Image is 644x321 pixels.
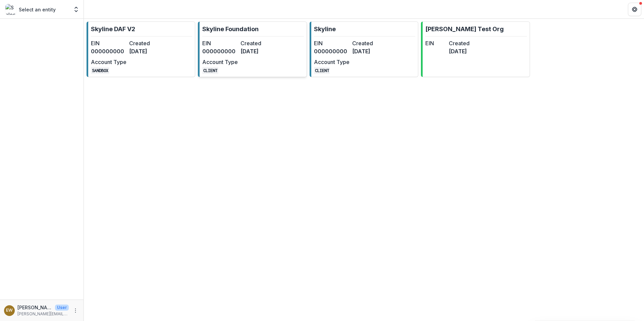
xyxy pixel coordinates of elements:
div: Eddie Whitfield [6,308,13,313]
dd: [DATE] [240,47,276,55]
button: Get Help [628,3,641,16]
p: Select an entity [19,6,56,13]
dd: 000000000 [202,47,238,55]
code: SANDBOX [91,67,109,74]
p: Skyline Foundation [202,24,259,34]
dt: Account Type [314,58,350,66]
dt: EIN [425,39,446,47]
dt: Created [129,39,165,47]
dt: Account Type [202,58,238,66]
dd: [DATE] [129,47,165,55]
button: More [71,307,79,315]
p: [PERSON_NAME] Test Org [425,24,504,34]
a: Skyline FoundationEIN000000000Created[DATE]Account TypeCLIENT [198,21,307,77]
code: CLIENT [314,67,330,74]
img: Select an entity [5,4,16,15]
a: Skyline DAF V2EIN000000000Created[DATE]Account TypeSANDBOX [87,21,195,77]
p: Skyline DAF V2 [91,24,135,34]
dt: Created [352,39,388,47]
dt: Created [449,39,470,47]
dt: EIN [91,39,126,47]
dd: [DATE] [352,47,388,55]
dt: Created [240,39,276,47]
code: CLIENT [202,67,218,74]
p: [PERSON_NAME][EMAIL_ADDRESS][DOMAIN_NAME] [17,311,69,317]
a: [PERSON_NAME] Test OrgEINCreated[DATE] [421,21,530,77]
a: SkylineEIN000000000Created[DATE]Account TypeCLIENT [310,21,418,77]
dd: 000000000 [91,47,126,55]
dt: Account Type [91,58,126,66]
p: [PERSON_NAME] [17,304,52,311]
button: Open entity switcher [71,3,81,16]
dt: EIN [202,39,238,47]
p: Skyline [314,24,336,34]
dd: 000000000 [314,47,350,55]
dt: EIN [314,39,350,47]
dd: [DATE] [449,47,470,55]
p: User [55,305,69,311]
